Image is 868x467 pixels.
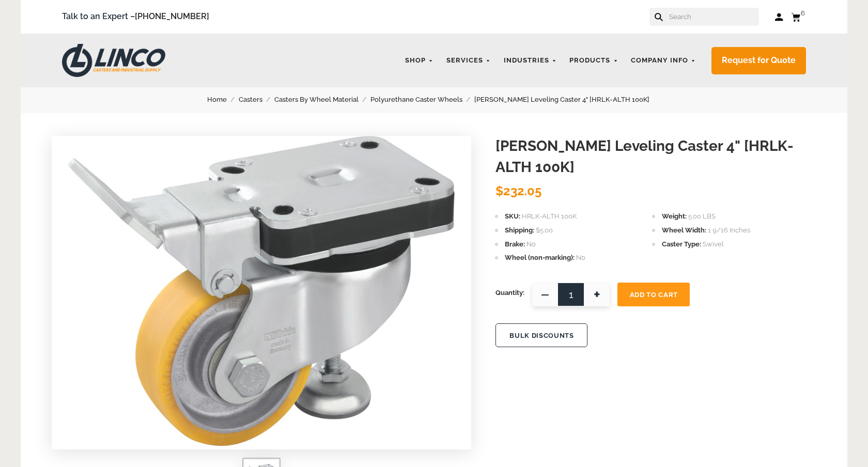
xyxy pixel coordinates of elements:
a: Services [441,51,496,71]
span: SKU [505,212,520,220]
a: [PERSON_NAME] Leveling Caster 4" [HRLK-ALTH 100K] [474,94,661,105]
span: Swivel [703,240,724,248]
a: Home [207,94,239,105]
a: Polyurethane Caster Wheels [370,94,474,105]
a: Request for Quote [711,47,806,74]
span: Caster Type [662,240,701,248]
span: + [584,283,610,306]
a: [PHONE_NUMBER] [135,11,209,21]
span: Wheel (non-marking) [505,254,575,261]
a: Shop [400,51,439,71]
a: Products [564,51,623,71]
span: Quantity [495,283,524,303]
span: Weight [662,212,687,220]
span: No [576,254,585,261]
span: Wheel Width [662,226,706,234]
span: 6 [801,9,805,17]
span: HRLK-ALTH 100K [522,212,577,220]
span: $232.05 [495,183,541,198]
a: Casters [239,94,274,105]
button: BULK DISCOUNTS [495,323,587,347]
input: Search [668,8,759,26]
a: 6 [791,10,806,23]
span: No [526,240,536,248]
span: Brake [505,240,525,248]
button: Add To Cart [617,283,690,306]
span: — [532,283,558,306]
img: LINCO CASTERS & INDUSTRIAL SUPPLY [62,44,165,77]
a: Casters By Wheel Material [274,94,370,105]
img: Blickle Leveling Caster 4" [HRLK-ALTH 100K] [68,136,455,446]
span: Talk to an Expert – [62,10,209,24]
a: Company Info [626,51,701,71]
a: Log in [774,12,783,22]
span: Add To Cart [630,291,678,299]
a: Industries [499,51,562,71]
span: Shipping [505,226,534,234]
span: 5.00 LBS [688,212,716,220]
span: 1 9/16 Inches [708,226,750,234]
span: $5.00 [536,226,553,234]
h1: [PERSON_NAME] Leveling Caster 4" [HRLK-ALTH 100K] [495,136,816,178]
